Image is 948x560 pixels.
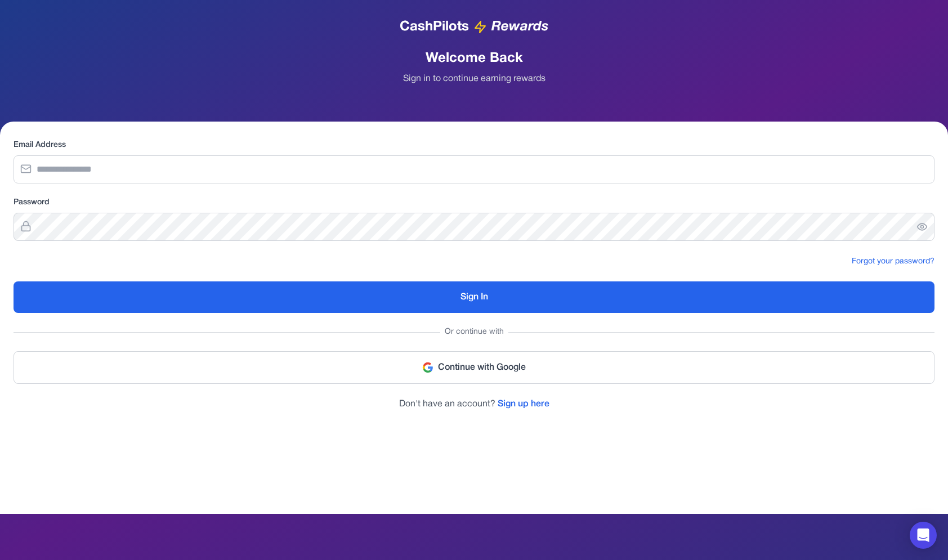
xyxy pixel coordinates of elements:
span: Rewards [491,18,548,36]
h1: Welcome Back [14,50,934,68]
p: Sign in to continue earning rewards [14,72,934,86]
span: Or continue with [440,326,508,338]
span: CashPilots [400,18,469,36]
div: Open Intercom Messenger [910,522,937,549]
a: Sign up here [498,400,549,408]
button: Sign In [14,281,934,313]
label: Email Address [14,140,934,151]
label: Password [14,197,934,208]
button: Continue with Google [14,351,934,384]
a: Forgot your password? [852,258,934,265]
p: Don't have an account? [14,397,934,411]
